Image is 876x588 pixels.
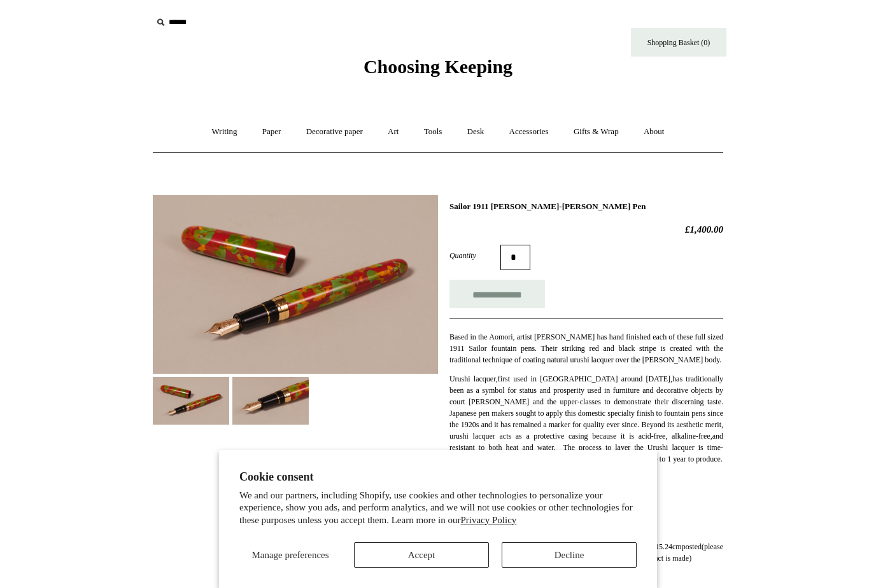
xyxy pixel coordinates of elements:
[232,377,309,425] img: Sailor 1911 Aomori Ryuumon-nuri Fountain Pen
[682,542,702,551] span: posted
[295,115,374,149] a: Decorative paper
[502,542,637,568] button: Decline
[364,56,512,77] span: Choosing Keeping
[239,489,637,527] p: We and our partners, including Shopify, use cookies and other technologies to personalize your ex...
[239,542,341,568] button: Manage preferences
[376,115,410,149] a: Art
[498,115,560,149] a: Accessories
[364,66,512,75] a: Choosing Keeping
[449,250,500,261] label: Quantity
[460,515,516,525] a: Privacy Policy
[449,202,723,212] h1: Sailor 1911 [PERSON_NAME]-[PERSON_NAME] Pen
[201,115,249,149] a: Writing
[449,374,496,383] span: Urushi lacquer
[670,374,672,383] span: ,
[698,432,710,441] span: free
[632,115,676,149] a: About
[721,443,723,452] span: -
[651,432,654,441] span: -
[710,432,712,441] span: ,
[449,331,723,366] p: Based in the Aomori, artist [PERSON_NAME] has hand finished each of these full sized 1911 Sailor ...
[251,115,293,149] a: Paper
[449,224,723,235] h2: £1,400.00
[239,470,637,484] h2: Cookie consent
[696,432,698,441] span: -
[496,374,498,383] span: ,
[456,115,496,149] a: Desk
[354,542,489,568] button: Accept
[654,432,696,441] span: free, alkaline
[498,374,670,383] span: first used in [GEOGRAPHIC_DATA] around [DATE]
[251,550,328,560] span: Manage preferences
[413,115,454,149] a: Tools
[631,28,726,57] a: Shopping Basket (0)
[153,377,229,425] img: Sailor 1911 Aomori Ryuumon-nuri Fountain Pen
[562,115,630,149] a: Gifts & Wrap
[153,195,438,374] img: Sailor 1911 Aomori Ryuumon-nuri Fountain Pen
